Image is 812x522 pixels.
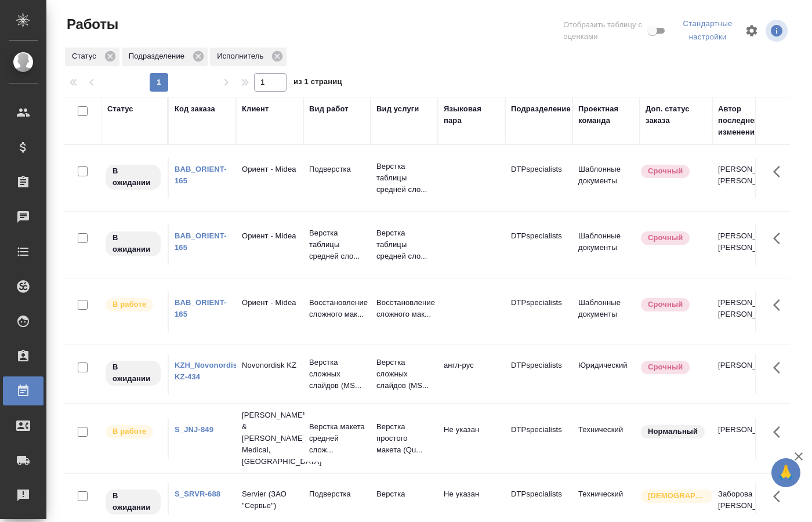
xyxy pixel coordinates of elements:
[766,224,794,252] button: Здесь прячутся важные кнопки
[376,227,432,262] p: Верстка таблицы средней сло...
[505,291,572,332] td: DTPspecialists
[648,361,683,373] p: Срочный
[712,291,780,332] td: [PERSON_NAME] [PERSON_NAME]
[113,490,154,513] p: В ожидании
[175,298,227,318] a: BAB_ORIENT-165
[242,297,298,309] p: Ориент - Midea
[505,354,572,394] td: DTPspecialists
[104,297,162,313] div: Исполнитель выполняет работу
[104,488,162,516] div: Исполнитель назначен, приступать к работе пока рано
[438,354,505,394] td: англ-рус
[175,361,244,381] a: KZH_Novonordisk-KZ-434
[242,488,298,512] p: Servier (ЗАО "Сервье")
[242,103,269,115] div: Клиент
[175,103,215,115] div: Код заказа
[72,50,100,62] p: Статус
[113,361,154,385] p: В ожидании
[766,418,794,446] button: Здесь прячутся важные кнопки
[122,48,208,66] div: Подразделение
[104,424,162,440] div: Исполнитель выполняет работу
[210,48,287,66] div: Исполнитель
[309,357,365,391] p: Верстка сложных слайдов (MS...
[444,103,499,126] div: Языковая пара
[175,231,227,252] a: BAB_ORIENT-165
[175,165,227,185] a: BAB_ORIENT-165
[572,418,640,459] td: Технический
[242,360,298,371] p: Novonordisk KZ
[648,490,706,502] p: [DEMOGRAPHIC_DATA]
[766,483,794,510] button: Здесь прячутся важные кнопки
[766,354,794,382] button: Здесь прячутся важные кнопки
[129,50,188,62] p: Подразделение
[309,297,365,320] p: Восстановление сложного мак...
[64,15,118,34] span: Работы
[646,103,706,126] div: Доп. статус заказа
[113,232,154,255] p: В ожидании
[648,165,683,177] p: Срочный
[113,299,146,310] p: В работе
[65,48,119,66] div: Статус
[309,421,365,456] p: Верстка макета средней слож...
[309,227,365,262] p: Верстка таблицы средней сло...
[309,488,365,500] p: Подверстка
[572,224,640,265] td: Шаблонные документы
[572,158,640,198] td: Шаблонные документы
[572,291,640,332] td: Шаблонные документы
[104,230,162,258] div: Исполнитель назначен, приступать к работе пока рано
[511,103,571,115] div: Подразделение
[648,299,683,310] p: Срочный
[217,50,267,62] p: Исполнитель
[766,291,794,319] button: Здесь прячутся важные кнопки
[578,103,634,126] div: Проектная команда
[505,158,572,198] td: DTPspecialists
[376,161,432,195] p: Верстка таблицы средней сло...
[505,224,572,265] td: DTPspecialists
[738,17,766,45] span: Настроить таблицу
[376,357,432,391] p: Верстка сложных слайдов (MS...
[113,426,146,437] p: В работе
[175,490,220,498] a: S_SRVR-688
[712,224,780,265] td: [PERSON_NAME] [PERSON_NAME]
[293,75,342,92] span: из 1 страниц
[648,232,683,244] p: Срочный
[766,158,794,186] button: Здесь прячутся важные кнопки
[113,165,154,188] p: В ожидании
[438,418,505,459] td: Не указан
[677,15,738,46] div: split button
[242,230,298,242] p: Ориент - Midea
[712,418,780,459] td: [PERSON_NAME]
[107,103,133,115] div: Статус
[309,164,365,175] p: Подверстка
[376,421,432,456] p: Верстка простого макета (Qu...
[563,19,646,42] span: Отобразить таблицу с оценками
[712,158,780,198] td: [PERSON_NAME] [PERSON_NAME]
[309,103,349,115] div: Вид работ
[175,425,213,434] a: S_JNJ-849
[718,103,774,138] div: Автор последнего изменения
[648,426,698,437] p: Нормальный
[376,103,419,115] div: Вид услуги
[505,418,572,459] td: DTPspecialists
[776,461,796,485] span: 🙏
[104,164,162,191] div: Исполнитель назначен, приступать к работе пока рано
[771,458,800,487] button: 🙏
[712,354,780,394] td: [PERSON_NAME]
[242,409,298,467] p: [PERSON_NAME] & [PERSON_NAME] Medical, [GEOGRAPHIC_DATA]
[376,297,432,320] p: Восстановление сложного мак...
[766,20,790,42] span: Посмотреть информацию
[376,488,432,500] p: Верстка
[242,164,298,175] p: Ориент - Midea
[572,354,640,394] td: Юридический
